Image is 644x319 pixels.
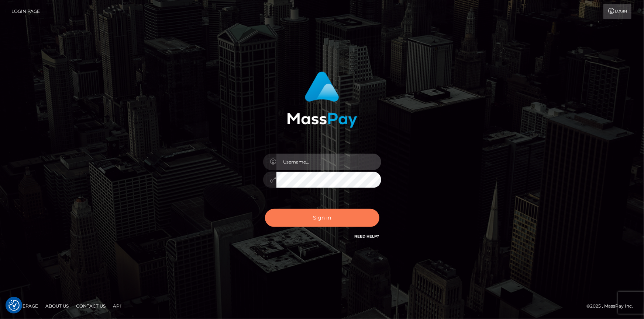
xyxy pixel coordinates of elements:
a: Homepage [8,300,41,312]
button: Sign in [265,209,379,227]
button: Consent Preferences [8,300,20,311]
a: Need Help? [355,234,379,239]
a: Login Page [11,4,40,19]
a: API [110,300,124,312]
img: Revisit consent button [8,300,20,311]
a: Login [603,4,631,19]
a: Contact Us [73,300,109,312]
input: Username... [276,154,381,170]
img: MassPay Login [287,71,357,128]
div: © 2025 , MassPay Inc. [586,302,638,310]
a: About Us [42,300,72,312]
